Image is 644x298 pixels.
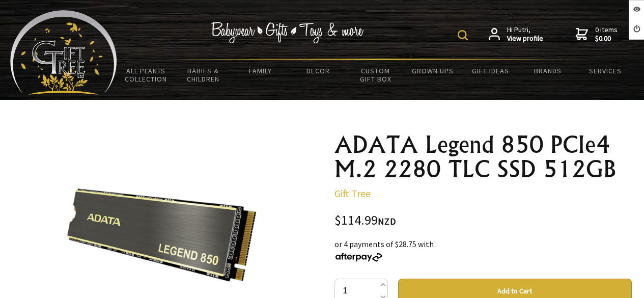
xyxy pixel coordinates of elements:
[595,25,618,43] span: 0 items
[334,132,632,181] h1: ADATA Legend 850 PCIe4 M.2 2280 TLC SSD 512GB
[211,22,364,43] img: Babywear - Gifts - Toys & more
[378,215,396,227] span: NZD
[334,187,371,200] a: Gift Tree
[595,34,618,43] strong: $0.00
[289,60,347,82] a: Decor
[576,60,634,82] a: Services
[462,60,519,82] a: Gift Ideas
[507,34,543,43] strong: View profile
[404,60,462,82] a: Grown Ups
[334,253,383,262] img: Afterpay
[519,60,576,82] a: Brands
[175,60,232,90] a: Babies & Children
[10,10,117,95] img: Babyware - Gifts - Toys and more...
[232,60,290,82] a: Family
[489,25,543,43] a: Hi Putri,View profile
[334,238,632,262] div: or 4 payments of $28.75 with
[576,25,618,43] a: 0 items$0.00
[117,60,175,90] a: All Plants Collection
[507,25,543,43] span: Hi Putri,
[458,30,468,40] img: product search
[347,60,404,90] a: Custom Gift Box
[334,214,632,228] div: $114.99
